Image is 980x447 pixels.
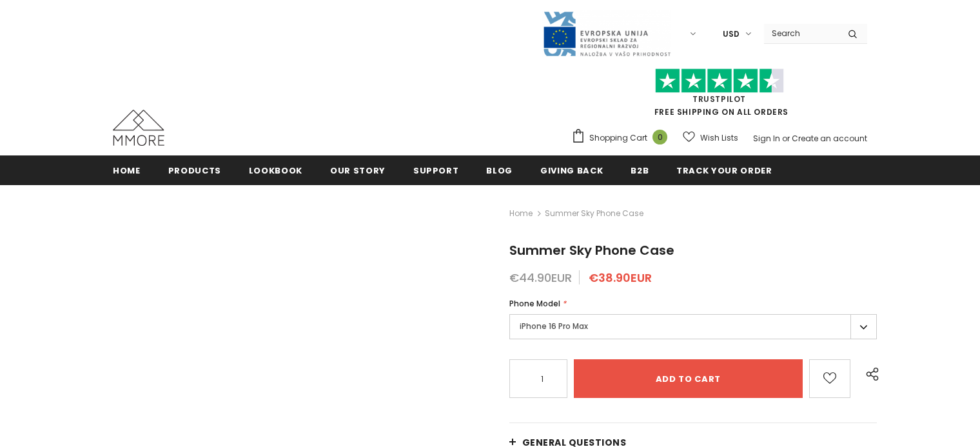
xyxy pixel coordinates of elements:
a: support [413,155,459,184]
span: FREE SHIPPING ON ALL ORDERS [571,74,867,117]
span: Shopping Cart [589,132,647,144]
a: Home [113,155,141,184]
span: Summer Sky Phone Case [545,206,643,221]
span: Phone Model [509,298,560,309]
a: Giving back [540,155,603,184]
a: Shopping Cart 0 [571,128,674,148]
span: Lookbook [249,164,302,177]
label: iPhone 16 Pro Max [509,314,877,339]
a: Products [168,155,221,184]
span: Our Story [330,164,386,177]
span: USD [723,28,740,41]
span: €38.90EUR [589,270,652,286]
a: Our Story [330,155,386,184]
span: Giving back [540,164,603,177]
a: Lookbook [249,155,302,184]
a: Wish Lists [683,126,738,149]
a: Sign In [753,133,780,144]
a: B2B [631,155,649,184]
span: Home [113,164,141,177]
span: 0 [652,130,667,144]
img: Trust Pilot Stars [655,68,784,94]
img: Javni Razpis [542,10,671,57]
a: Blog [486,155,513,184]
span: B2B [631,164,649,177]
a: Trustpilot [692,94,746,104]
span: Products [168,164,221,177]
img: MMORE Cases [113,110,164,146]
span: or [782,133,790,144]
span: Wish Lists [700,132,738,144]
span: Blog [486,164,513,177]
a: Javni Razpis [542,28,671,39]
a: Track your order [676,155,772,184]
span: €44.90EUR [509,270,572,286]
span: Track your order [676,164,772,177]
input: Add to cart [574,359,803,398]
a: Create an account [792,133,867,144]
span: Summer Sky Phone Case [509,241,674,259]
span: support [413,164,459,177]
input: Search Site [764,24,838,43]
a: Home [509,206,533,221]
